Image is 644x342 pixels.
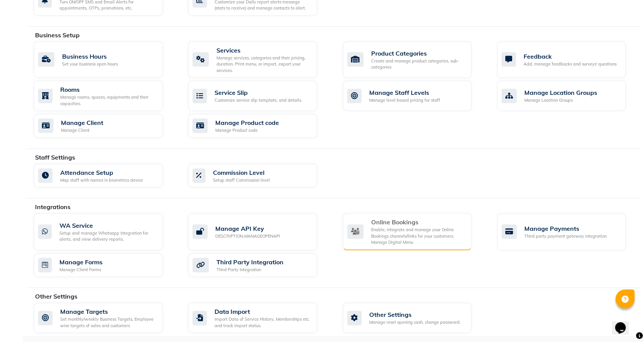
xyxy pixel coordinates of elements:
[188,303,331,333] a: Data ImportImport Data of Service History, Memberships etc. and track import status.
[59,257,103,267] div: Manage Forms
[188,213,331,250] a: Manage API KeyDESCRIPTION.MANAGEOPENAPI
[215,307,311,316] div: Data Import
[216,267,284,273] div: Third Party Integration
[497,42,640,78] a: FeedbackAdd, manage feedbacks and surveys' questions
[213,177,270,184] div: Setup staff Commission level
[524,224,607,233] div: Manage Payments
[524,61,617,67] div: Add, manage feedbacks and surveys' questions
[60,85,157,94] div: Rooms
[188,81,331,111] a: Service SlipCustomize service slip template, and details.
[612,312,636,334] iframe: chat widget
[369,319,461,326] div: Manage reset opening cash, change password.
[343,303,486,333] a: Other SettingsManage reset opening cash, change password.
[60,316,157,329] div: Set monthly/weekly Business Targets, Employee wise targets of sales and customers
[371,49,466,58] div: Product Categories
[34,213,177,250] a: WA ServiceSetup and manage Whatsapp Integration for alerts, and view delivery reports.
[215,316,311,329] div: Import Data of Service History, Memberships etc. and track import status.
[343,81,486,111] a: Manage Staff LevelsManage level based pricing for staff
[59,267,103,273] div: Manage Client Forms
[213,168,270,177] div: Commission Level
[343,213,486,250] a: Online BookingsEnable, integrate and manage your Online Bookings channels/links for your customer...
[34,164,177,188] a: Attendance SetupMap staff with names in biometrics device
[216,46,311,55] div: Services
[34,42,177,78] a: Business HoursSet your business open hours
[34,114,177,138] a: Manage ClientManage Client
[371,227,466,246] div: Enable, integrate and manage your Online Bookings channels/links for your customers. Manage Digit...
[215,97,302,104] div: Customize service slip template, and details.
[60,177,143,184] div: Map staff with names in biometrics device
[59,230,157,243] div: Setup and manage Whatsapp Integration for alerts, and view delivery reports.
[369,310,461,319] div: Other Settings
[215,233,280,240] div: DESCRIPTION.MANAGEOPENAPI
[60,168,143,177] div: Attendance Setup
[524,88,597,97] div: Manage Location Groups
[34,253,177,277] a: Manage FormsManage Client Forms
[369,88,440,97] div: Manage Staff Levels
[524,97,597,104] div: Manage Location Groups
[215,224,280,233] div: Manage API Key
[59,221,157,230] div: WA Service
[371,58,466,70] div: Create and manage product categories, sub-categories
[524,233,607,240] div: Third party payment gateway integration
[188,253,331,277] a: Third Party IntegrationThird Party Integration
[343,42,486,78] a: Product CategoriesCreate and manage product categories, sub-categories
[61,118,103,127] div: Manage Client
[61,127,103,134] div: Manage Client
[60,307,157,316] div: Manage Targets
[34,81,177,111] a: RoomsManage rooms, spaces, equipments and their capacities.
[497,81,640,111] a: Manage Location GroupsManage Location Groups
[60,94,157,107] div: Manage rooms, spaces, equipments and their capacities.
[524,52,617,61] div: Feedback
[188,114,331,138] a: Manage Product codeManage Product code
[188,42,331,78] a: ServicesManage services, categories and their pricing, duration. Print menu, or import, export yo...
[215,88,302,97] div: Service Slip
[62,52,118,61] div: Business Hours
[188,164,331,188] a: Commission LevelSetup staff Commission level
[215,127,279,134] div: Manage Product code
[216,55,311,74] div: Manage services, categories and their pricing, duration. Print menu, or import, export your servi...
[369,97,440,104] div: Manage level based pricing for staff
[497,213,640,250] a: Manage PaymentsThird party payment gateway integration
[216,257,284,267] div: Third Party Integration
[62,61,118,67] div: Set your business open hours
[215,118,279,127] div: Manage Product code
[371,217,466,227] div: Online Bookings
[34,303,177,333] a: Manage TargetsSet monthly/weekly Business Targets, Employee wise targets of sales and customers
